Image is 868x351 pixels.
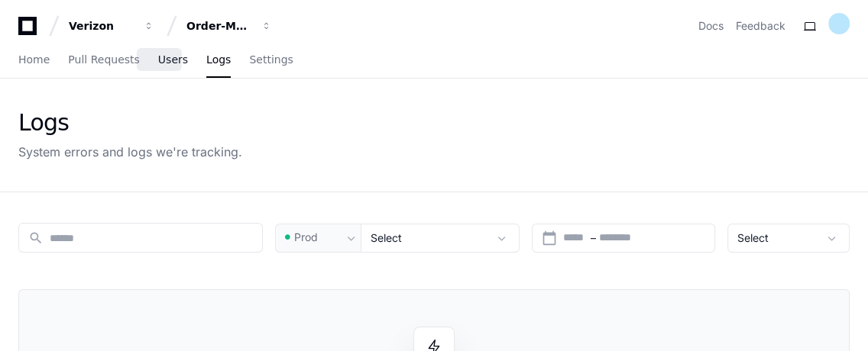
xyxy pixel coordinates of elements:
[249,43,293,78] a: Settings
[294,230,318,245] span: Prod
[18,109,242,137] div: Logs
[18,43,50,78] a: Home
[158,43,188,78] a: Users
[591,230,596,246] span: –
[68,55,139,64] span: Pull Requests
[180,12,278,40] button: Order-Management-Legacy
[68,43,139,78] a: Pull Requests
[698,18,724,34] a: Docs
[736,18,785,34] button: Feedback
[542,230,557,246] mat-icon: calendar_today
[737,231,769,244] span: Select
[69,18,134,34] div: Verizon
[28,230,44,246] mat-icon: search
[63,12,160,40] button: Verizon
[371,231,402,244] span: Select
[18,55,50,64] span: Home
[542,230,557,246] button: Open calendar
[206,55,231,64] span: Logs
[206,43,231,78] a: Logs
[18,143,242,161] div: System errors and logs we're tracking.
[186,18,252,34] div: Order-Management-Legacy
[158,55,188,64] span: Users
[249,55,293,64] span: Settings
